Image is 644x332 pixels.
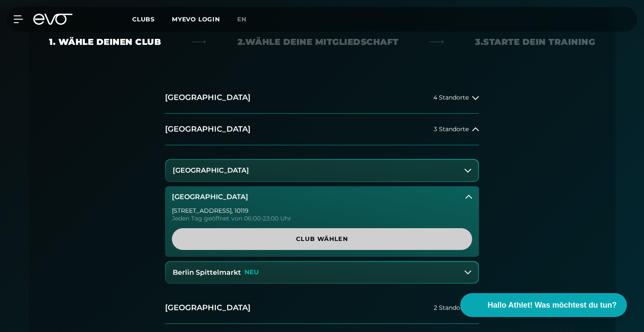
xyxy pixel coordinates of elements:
a: en [237,15,257,24]
a: MYEVO LOGIN [172,15,220,23]
span: Hallo Athlet! Was möchtest du tun? [487,300,617,311]
span: Clubs [132,15,155,23]
h2: [GEOGRAPHIC_DATA] [165,303,250,313]
h2: [GEOGRAPHIC_DATA] [165,92,250,103]
button: [GEOGRAPHIC_DATA] [165,186,479,208]
p: NEU [244,269,259,276]
a: Clubs [132,15,172,23]
button: [GEOGRAPHIC_DATA]4 Standorte [165,82,479,114]
a: Club wählen [172,228,472,250]
span: Club wählen [192,235,452,244]
div: [STREET_ADDRESS] , 10119 [172,208,472,214]
button: [GEOGRAPHIC_DATA]3 Standorte [165,114,479,145]
span: 4 Standorte [433,94,469,101]
button: Hallo Athlet! Was möchtest du tun? [460,293,627,317]
span: en [237,15,247,23]
h3: [GEOGRAPHIC_DATA] [172,193,248,201]
button: [GEOGRAPHIC_DATA] [166,160,478,181]
div: Jeden Tag geöffnet von 06:00-23:00 Uhr [172,215,472,221]
div: 1. Wähle deinen Club [49,36,161,48]
span: 2 Standorte [434,305,469,311]
h2: [GEOGRAPHIC_DATA] [165,124,250,135]
button: Berlin SpittelmarktNEU [166,262,478,283]
span: 3 Standorte [434,126,469,132]
h3: Berlin Spittelmarkt [173,269,241,276]
div: 2. Wähle deine Mitgliedschaft [238,36,399,48]
div: 3. Starte dein Training [475,36,595,48]
h3: [GEOGRAPHIC_DATA] [173,167,249,174]
button: [GEOGRAPHIC_DATA]2 Standorte [165,292,479,324]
